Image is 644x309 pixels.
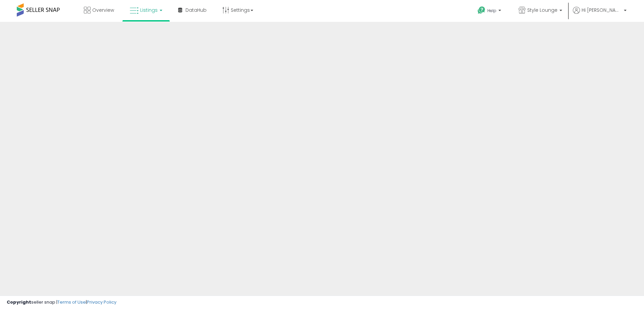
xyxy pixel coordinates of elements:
[477,6,486,14] i: Get Help
[527,7,557,13] span: Style Lounge
[92,7,114,13] span: Overview
[487,8,496,13] span: Help
[7,299,31,305] strong: Copyright
[140,7,158,13] span: Listings
[185,7,207,13] span: DataHub
[573,7,627,22] a: Hi [PERSON_NAME]
[472,1,508,22] a: Help
[7,299,116,306] div: seller snap | |
[87,299,116,305] a: Privacy Policy
[57,299,86,305] a: Terms of Use
[582,7,622,13] span: Hi [PERSON_NAME]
